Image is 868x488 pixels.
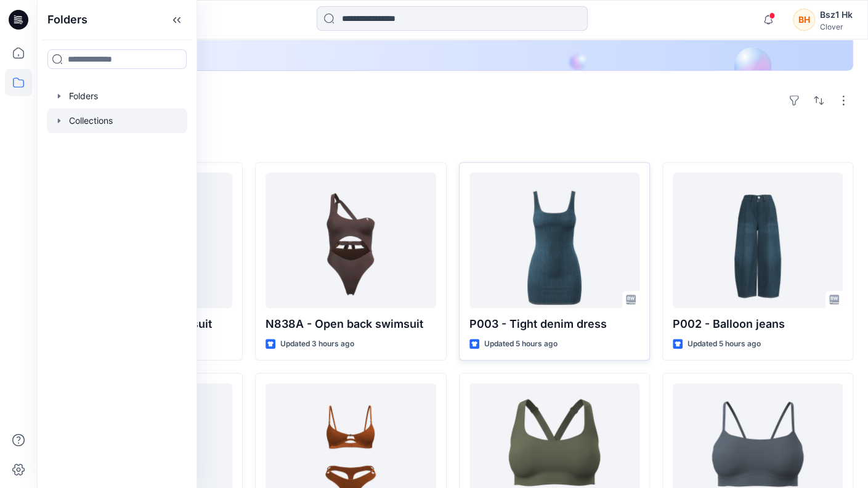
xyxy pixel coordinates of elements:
[484,338,558,351] p: Updated 5 hours ago
[673,173,843,308] a: P002 - Balloon jeans
[820,22,853,31] div: Clover
[688,338,761,351] p: Updated 5 hours ago
[673,315,843,333] p: P002 - Balloon jeans
[266,173,436,308] a: N838A - Open back swimsuit
[280,338,354,351] p: Updated 3 hours ago
[52,135,853,150] h4: Styles
[793,9,815,31] div: BH
[266,315,436,333] p: N838A - Open back swimsuit
[469,315,639,333] p: P003 - Tight denim dress
[469,173,639,308] a: P003 - Tight denim dress
[820,7,853,22] div: Bsz1 Hk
